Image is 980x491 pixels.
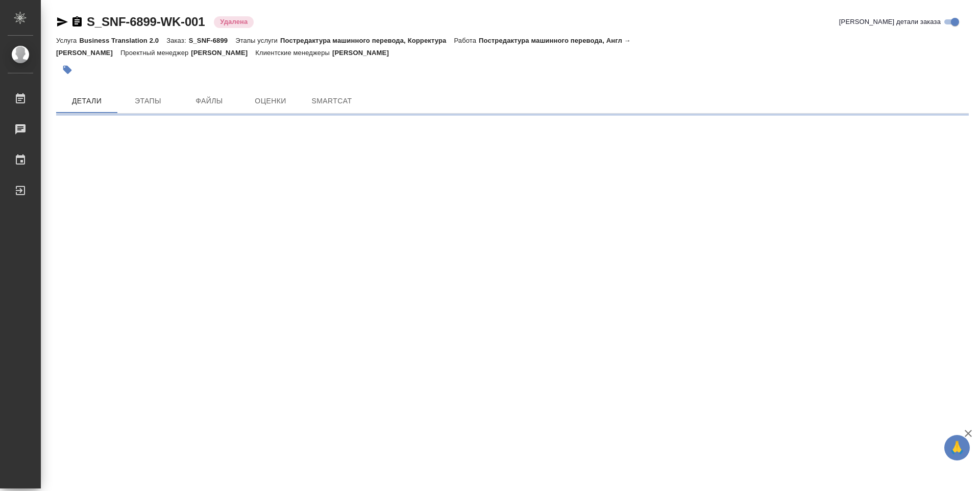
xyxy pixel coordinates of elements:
p: Удалена [220,17,248,27]
p: Проектный менеджер [120,49,191,57]
p: Постредактура машинного перевода, Корректура [280,37,454,44]
span: SmartCat [307,95,356,107]
button: Добавить тэг [56,59,79,81]
p: Работа [454,37,479,44]
span: Этапы [124,95,173,107]
p: [PERSON_NAME] [332,49,397,57]
span: [PERSON_NAME] детали заказа [839,17,941,27]
p: Business Translation 2.0 [79,37,166,44]
p: S_SNF-6899 [189,37,236,44]
span: Детали [62,95,111,107]
span: Оценки [246,95,295,107]
p: Этапы услуги [235,37,280,44]
span: 🙏 [948,437,966,458]
a: S_SNF-6899-WK-001 [87,15,205,29]
p: Услуга [56,37,79,44]
span: Файлы [185,95,234,107]
button: Скопировать ссылку для ЯМессенджера [56,16,68,28]
button: Скопировать ссылку [71,16,83,28]
button: 🙏 [944,435,970,460]
p: Заказ: [166,37,188,44]
p: [PERSON_NAME] [191,49,255,57]
p: Клиентские менеджеры [255,49,332,57]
